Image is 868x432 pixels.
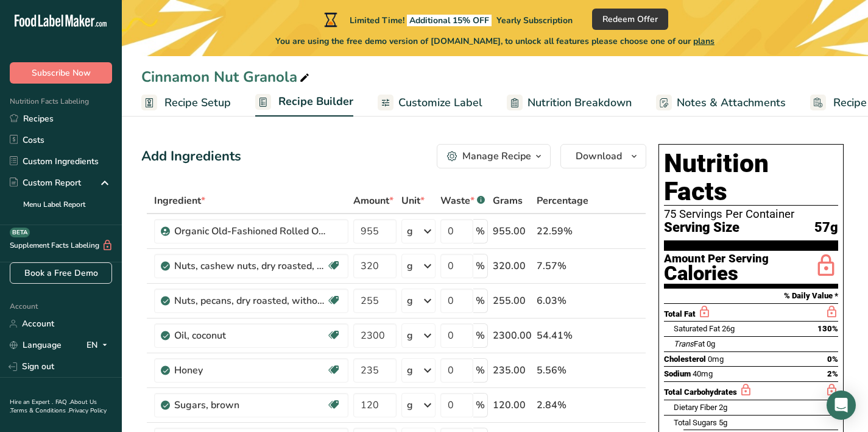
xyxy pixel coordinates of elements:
div: 2.84% [537,398,588,412]
div: Manage Recipe [462,149,531,164]
div: Custom Report [10,176,81,189]
span: 2g [719,403,727,412]
span: Saturated Fat [674,324,720,333]
div: 320.00 [493,259,532,273]
span: 0% [827,355,838,364]
div: 6.03% [537,293,588,308]
span: Redeem Offer [602,13,658,26]
div: Open Intercom Messenger [827,391,856,420]
a: About Us . [10,398,97,415]
div: 255.00 [493,293,532,308]
div: Waste [440,193,485,208]
div: Cinnamon Nut Granola [141,66,312,88]
button: Download [560,144,646,168]
div: Sugars, brown [174,398,326,412]
span: Dietary Fiber [674,403,717,412]
div: 120.00 [493,398,532,412]
span: Yearly Subscription [496,15,573,26]
div: 7.57% [537,259,588,273]
span: Download [576,149,622,164]
span: 2% [827,369,838,378]
div: 235.00 [493,363,532,378]
span: 130% [817,324,838,333]
a: Hire an Expert . [10,398,53,406]
span: Percentage [537,193,588,208]
span: 26g [722,324,735,333]
div: Amount Per Serving [664,253,769,265]
div: 22.59% [537,224,588,239]
a: Language [10,334,62,356]
div: 75 Servings Per Container [664,208,838,220]
span: Unit [401,193,425,208]
span: 0mg [708,355,724,364]
span: 5g [719,418,727,427]
span: You are using the free demo version of [DOMAIN_NAME], to unlock all features please choose one of... [275,35,715,48]
i: Trans [674,339,694,348]
a: Book a Free Demo [10,262,112,284]
div: g [407,224,413,239]
div: g [407,293,413,308]
div: g [407,259,413,273]
div: g [407,363,413,378]
a: Nutrition Breakdown [507,89,632,117]
div: Honey [174,363,326,378]
span: Grams [493,193,523,208]
a: Recipe Builder [255,88,353,117]
div: BETA [10,228,30,237]
a: FAQ . [55,398,70,406]
div: g [407,398,413,412]
span: Amount [353,193,393,208]
a: Recipe Setup [141,89,231,117]
span: plans [693,35,715,47]
div: 2300.00 [493,328,532,343]
button: Manage Recipe [437,144,551,168]
div: g [407,328,413,343]
div: Organic Old-Fashioned Rolled Oats [174,224,326,239]
a: Customize Label [378,89,482,117]
div: 955.00 [493,224,532,239]
a: Privacy Policy [69,406,107,415]
div: 54.41% [537,328,588,343]
span: Additional 15% OFF [407,15,492,26]
button: Redeem Offer [592,9,668,30]
span: Total Sugars [674,418,717,427]
div: Nuts, cashew nuts, dry roasted, without salt added [174,259,326,273]
span: Serving Size [664,220,739,236]
span: Notes & Attachments [677,95,786,111]
span: 40mg [693,369,713,378]
section: % Daily Value * [664,289,838,303]
span: Fat [674,339,705,348]
span: Total Carbohydrates [664,387,737,397]
span: Cholesterol [664,355,706,364]
span: Recipe Setup [164,95,231,111]
span: Sodium [664,369,691,378]
div: 5.56% [537,363,588,378]
span: Nutrition Breakdown [528,95,632,111]
div: Nuts, pecans, dry roasted, without salt added [174,293,326,308]
div: Oil, coconut [174,328,326,343]
span: Ingredient [154,193,205,208]
span: 57g [814,220,838,236]
span: Subscribe Now [32,67,91,79]
a: Terms & Conditions . [10,406,69,415]
div: Add Ingredients [141,146,241,167]
div: Limited Time! [322,12,573,27]
span: 0g [707,339,715,348]
h1: Nutrition Facts [664,149,838,206]
span: Customize Label [398,95,482,111]
button: Subscribe Now [10,62,112,84]
div: EN [86,338,112,353]
span: Recipe Builder [278,93,353,110]
span: Total Fat [664,309,696,319]
a: Notes & Attachments [656,89,786,117]
div: Calories [664,265,769,283]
